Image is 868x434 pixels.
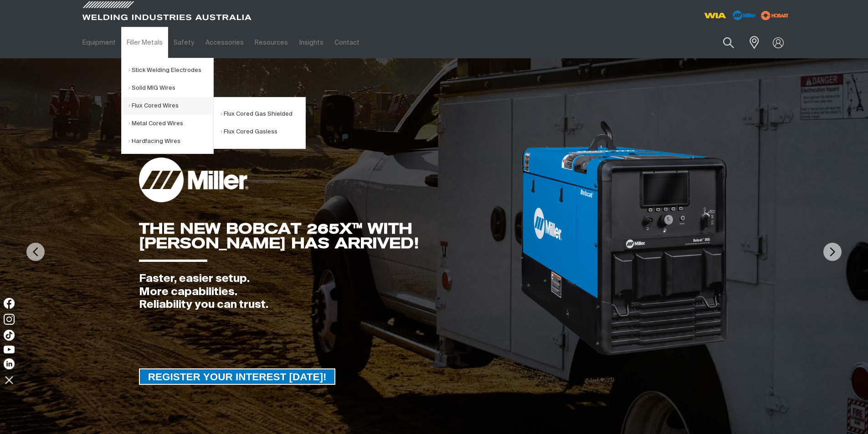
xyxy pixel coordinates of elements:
[128,79,213,97] a: Solid MIG Wires
[221,105,305,123] a: Flux Cored Gas Shielded
[329,27,365,58] a: Contact
[140,368,335,385] span: REGISTER YOUR INTEREST [DATE]!
[823,243,842,261] img: NextArrow
[139,221,519,250] div: THE NEW BOBCAT 265X™ WITH [PERSON_NAME] HAS ARRIVED!
[77,27,613,58] nav: Main
[77,27,121,58] a: Equipment
[4,330,15,341] img: TikTok
[249,27,293,58] a: Resources
[213,97,306,149] ul: Flux Cored Wires Submenu
[4,346,15,353] img: YouTube
[128,133,213,150] a: Hardfacing Wires
[758,9,791,22] img: miller
[4,314,15,325] img: Instagram
[200,27,249,58] a: Accessories
[139,272,519,311] div: Faster, easier setup. More capabilities. Reliability you can trust.
[128,97,213,115] a: Flux Cored Wires
[128,61,213,79] a: Stick Welding Electrodes
[701,32,744,53] input: Product name or item number...
[26,243,45,261] img: PrevArrow
[121,58,214,154] ul: Filler Metals Submenu
[128,115,213,133] a: Metal Cored Wires
[713,32,744,53] button: Search products
[293,27,329,58] a: Insights
[168,27,200,58] a: Safety
[221,123,305,141] a: Flux Cored Gasless
[1,372,17,388] img: hide socials
[139,368,336,385] a: REGISTER YOUR INTEREST TODAY!
[4,358,15,369] img: LinkedIn
[4,298,15,309] img: Facebook
[121,27,168,58] a: Filler Metals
